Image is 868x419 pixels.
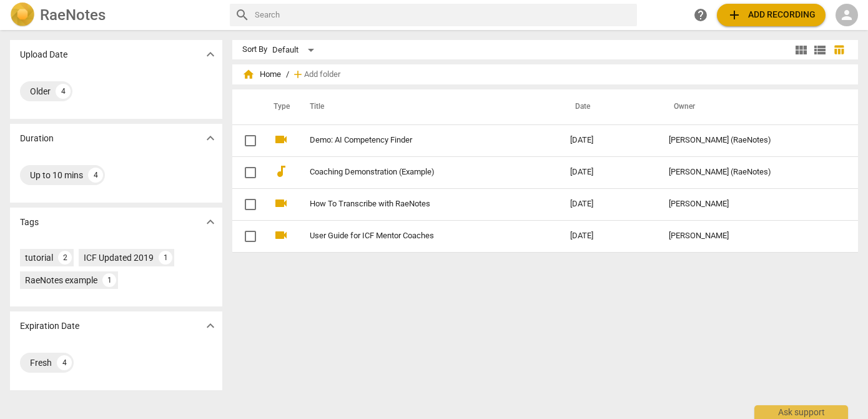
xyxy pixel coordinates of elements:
div: [PERSON_NAME] [669,231,835,241]
span: home [242,68,255,81]
div: Ask support [754,405,848,419]
div: Older [30,85,51,98]
span: expand_more [203,215,218,230]
span: person [839,8,854,23]
span: search [235,8,250,23]
p: Upload Date [20,48,67,61]
span: Add recording [727,8,816,23]
span: videocam [274,228,289,243]
div: Default [272,40,318,60]
div: Sort By [242,45,267,54]
th: Owner [659,89,845,124]
div: 4 [56,84,71,99]
div: [PERSON_NAME] (RaeNotes) [669,168,835,177]
p: Expiration Date [20,320,79,333]
div: Fresh [30,356,52,369]
div: 4 [88,168,103,183]
span: / [286,70,289,79]
span: table_chart [833,44,845,56]
div: 1 [102,273,116,287]
button: Upload [717,4,826,26]
a: LogoRaeNotes [10,3,220,28]
div: 2 [58,251,72,265]
div: ICF Updated 2019 [84,251,154,264]
div: [PERSON_NAME] [669,199,835,209]
span: Add folder [304,70,340,79]
span: audiotrack [274,164,289,179]
span: expand_more [203,47,218,62]
div: Up to 10 mins [30,169,83,181]
h2: RaeNotes [40,6,106,24]
a: Demo: AI Competency Finder [310,136,526,145]
td: [DATE] [560,124,659,156]
div: RaeNotes example [25,274,97,286]
button: Show more [201,213,220,231]
div: [PERSON_NAME] (RaeNotes) [669,136,835,145]
th: Date [560,89,659,124]
div: 1 [159,251,172,265]
span: videocam [274,132,289,147]
span: add [727,8,742,23]
span: expand_more [203,131,218,146]
input: Search [255,5,633,25]
span: expand_more [203,318,218,333]
a: How To Transcribe with RaeNotes [310,199,526,209]
button: Show more [201,316,220,335]
td: [DATE] [560,156,659,188]
img: Logo [10,3,35,28]
th: Title [295,89,561,124]
button: List view [811,41,829,59]
a: User Guide for ICF Mentor Coaches [310,231,526,241]
a: Help [689,4,712,26]
p: Duration [20,132,54,145]
span: help [693,8,708,23]
button: Show more [201,45,220,64]
p: Tags [20,216,39,229]
div: 4 [57,355,72,370]
span: videocam [274,196,289,211]
th: Type [264,89,295,124]
div: tutorial [25,251,53,264]
button: Show more [201,129,220,148]
a: Coaching Demonstration (Example) [310,168,526,177]
span: Home [242,68,281,81]
td: [DATE] [560,188,659,220]
span: add [292,68,304,81]
button: Tile view [792,41,811,59]
button: Table view [829,41,848,59]
td: [DATE] [560,220,659,252]
span: view_list [812,43,827,58]
span: view_module [794,43,809,58]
